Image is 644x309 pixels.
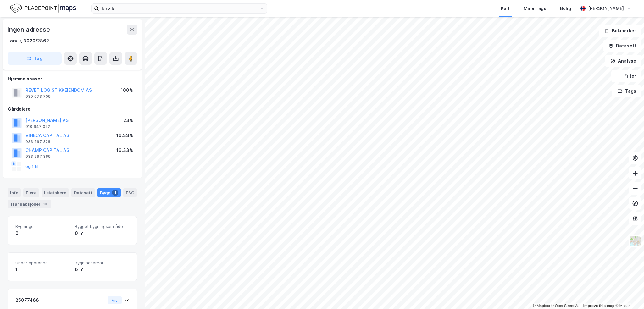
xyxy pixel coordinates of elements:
[15,260,70,266] span: Under oppføring
[25,154,51,159] div: 933 597 369
[8,25,51,35] div: Ingen adresse
[8,200,51,208] div: Transaksjoner
[97,188,121,197] div: Bygg
[588,5,624,12] div: [PERSON_NAME]
[23,188,39,197] div: Eiere
[629,235,641,247] img: Z
[15,224,70,229] span: Bygninger
[116,132,133,139] div: 16.33%
[613,279,644,309] div: Kontrollprogram for chat
[8,105,137,113] div: Gårdeiere
[533,304,550,308] a: Mapbox
[42,188,69,197] div: Leietakere
[75,229,129,237] div: 0 ㎡
[8,188,21,197] div: Info
[123,188,137,197] div: ESG
[10,3,76,14] img: logo.f888ab2527a4732fd821a326f86c7f29.svg
[583,304,614,308] a: Improve this map
[15,296,105,304] div: 25077466
[611,70,641,82] button: Filter
[108,296,122,304] button: Vis
[15,266,70,273] div: 1
[15,229,70,237] div: 0
[112,190,118,196] div: 1
[603,40,641,52] button: Datasett
[560,5,571,12] div: Bolig
[75,260,129,266] span: Bygningsareal
[25,124,50,129] div: 910 947 052
[75,224,129,229] span: Bygget bygningsområde
[116,146,133,154] div: 16.33%
[8,75,137,83] div: Hjemmelshaver
[8,52,62,65] button: Tag
[612,85,641,97] button: Tags
[42,201,48,207] div: 10
[75,266,129,273] div: 6 ㎡
[524,5,546,12] div: Mine Tags
[551,304,582,308] a: OpenStreetMap
[501,5,510,12] div: Kart
[123,117,133,124] div: 23%
[8,37,49,45] div: Larvik, 3020/2862
[605,55,641,67] button: Analyse
[121,86,133,94] div: 100%
[99,4,259,13] input: Søk på adresse, matrikkel, gårdeiere, leietakere eller personer
[25,139,50,144] div: 933 597 326
[25,94,51,99] div: 930 073 709
[613,279,644,309] iframe: Chat Widget
[599,25,641,37] button: Bokmerker
[71,188,95,197] div: Datasett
